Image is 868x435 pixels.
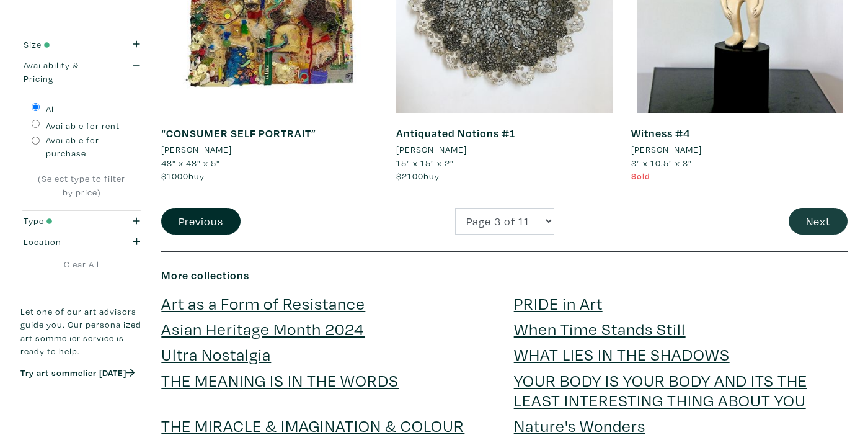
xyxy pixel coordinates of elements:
[24,38,107,52] div: Size
[396,143,613,156] a: [PERSON_NAME]
[46,133,132,160] label: Available for purchase
[161,143,232,156] li: [PERSON_NAME]
[20,55,143,89] button: Availability & Pricing
[631,157,692,169] span: 3" x 10.5" x 3"
[161,318,365,339] a: Asian Heritage Month 2024
[20,258,143,271] a: Clear All
[20,392,143,418] iframe: Customer reviews powered by Trustpilot
[20,304,143,357] p: Let one of our art advisors guide you. Our personalized art sommelier service is ready to help.
[514,369,807,411] a: YOUR BODY IS YOUR BODY AND ITS THE LEAST INTERESTING THING ABOUT YOU
[161,292,365,314] a: Art as a Form of Resistance
[631,143,848,156] a: [PERSON_NAME]
[46,102,56,116] label: All
[32,172,131,199] div: (Select type to filter by price)
[161,208,241,235] button: Previous
[396,170,440,182] span: buy
[396,157,454,169] span: 15" x 15" x 2"
[20,211,143,231] button: Type
[161,126,316,140] a: “CONSUMER SELF PORTRAIT”
[20,34,143,55] button: Size
[631,143,702,156] li: [PERSON_NAME]
[631,126,690,140] a: Witness #4
[514,343,730,365] a: WHAT LIES IN THE SHADOWS
[514,318,686,339] a: When Time Stands Still
[161,157,220,169] span: 48" x 48" x 5"
[396,126,515,140] a: Antiquated Notions #1
[161,269,848,282] h6: More collections
[396,170,423,182] span: $2100
[46,119,120,133] label: Available for rent
[631,170,650,182] span: Sold
[161,170,188,182] span: $1000
[161,369,399,391] a: THE MEANING IS IN THE WORDS
[24,58,107,85] div: Availability & Pricing
[789,208,848,235] button: Next
[20,367,135,379] a: Try art sommelier [DATE]
[20,231,143,252] button: Location
[396,143,467,156] li: [PERSON_NAME]
[24,214,107,228] div: Type
[161,143,378,156] a: [PERSON_NAME]
[161,170,205,182] span: buy
[514,292,603,314] a: PRIDE in Art
[161,343,271,365] a: Ultra Nostalgia
[24,235,107,249] div: Location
